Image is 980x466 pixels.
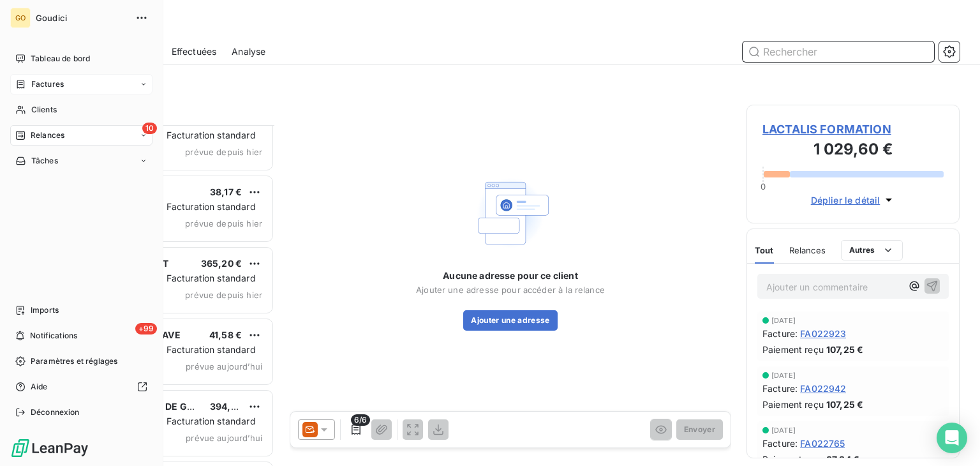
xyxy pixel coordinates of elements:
span: prévue depuis hier [185,147,262,157]
span: +99 [135,323,157,334]
div: GO [10,8,31,28]
button: Autres [841,240,903,260]
span: Facture : [762,437,798,450]
span: 87,34 € [826,453,859,466]
button: Ajouter une adresse [463,310,557,331]
span: [DATE] [771,426,796,434]
span: prévue depuis hier [185,218,262,229]
span: Effectuées [172,45,217,58]
input: Rechercher [743,41,934,62]
img: Empty state [470,172,551,254]
span: Factures [31,79,64,90]
button: Déplier le détail [807,193,900,207]
span: prévue aujourd’hui [186,361,262,372]
span: Paramètres et réglages [31,356,117,367]
span: 107,25 € [826,343,863,356]
span: Imports [31,304,59,316]
span: prévue aujourd’hui [186,433,262,443]
span: [DATE] [771,317,796,324]
span: 41,58 € [209,329,242,340]
span: Plan de relance - Facturation standard [91,130,256,140]
span: FA022942 [800,382,846,395]
span: Plan de relance - Facturation standard [91,201,256,212]
span: Tâches [31,155,58,167]
a: Aide [10,377,152,397]
span: FA022765 [800,437,845,450]
span: 6/6 [351,414,370,426]
div: grid [61,125,274,466]
span: Déconnexion [31,407,80,418]
button: Envoyer [676,419,723,440]
span: Paiement reçu [762,343,824,356]
span: Relances [31,130,64,141]
span: 0 [761,181,766,192]
span: 394,02 € [210,401,251,412]
span: 38,17 € [210,186,242,197]
span: Paiement reçu [762,398,824,411]
span: Paiement reçu [762,453,824,466]
span: Facture : [762,382,798,395]
span: 365,20 € [201,258,242,269]
span: Plan de relance - Facturation standard [91,416,256,426]
span: prévue depuis hier [185,290,262,300]
span: 107,25 € [826,398,863,411]
span: Relances [789,245,826,255]
span: Ajouter une adresse pour accéder à la relance [416,285,605,295]
span: LACTALIS FORMATION [762,121,944,138]
span: [DATE] [771,372,796,379]
span: Clients [31,104,57,116]
span: FA022923 [800,327,846,340]
span: Tableau de bord [31,53,90,64]
span: Aucune adresse pour ce client [443,269,577,282]
span: Analyse [232,45,265,58]
div: Open Intercom Messenger [937,423,967,453]
span: Aide [31,381,48,393]
span: Plan de relance - Facturation standard [91,344,256,355]
span: Goudici [36,13,128,23]
span: 10 [142,123,157,134]
span: Plan de relance - Facturation standard [91,273,256,283]
span: Notifications [30,330,77,342]
h3: 1 029,60 € [762,138,944,163]
img: Logo LeanPay [10,438,89,458]
span: Facture : [762,327,798,340]
span: Déplier le détail [811,193,880,207]
span: Tout [755,245,774,255]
